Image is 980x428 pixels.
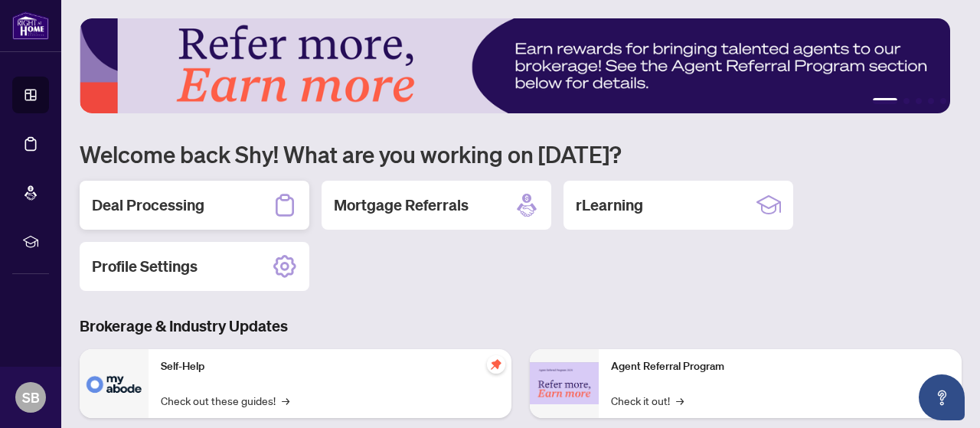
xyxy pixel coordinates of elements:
[92,194,204,216] h2: Deal Processing
[916,98,922,104] button: 3
[919,374,965,420] button: Open asap
[928,98,934,104] button: 4
[676,392,684,409] span: →
[611,358,949,375] p: Agent Referral Program
[282,392,289,409] span: →
[334,194,469,216] h2: Mortgage Referrals
[940,98,946,104] button: 5
[22,387,40,408] span: SB
[161,358,499,375] p: Self-Help
[487,355,505,374] span: pushpin
[80,18,950,113] img: Slide 0
[80,349,149,418] img: Self-Help
[903,98,910,104] button: 2
[576,194,643,216] h2: rLearning
[161,392,289,409] a: Check out these guides!→
[611,392,684,409] a: Check it out!→
[12,11,49,40] img: logo
[92,256,198,277] h2: Profile Settings
[80,139,962,168] h1: Welcome back Shy! What are you working on [DATE]?
[80,315,962,337] h3: Brokerage & Industry Updates
[530,362,599,404] img: Agent Referral Program
[873,98,897,104] button: 1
